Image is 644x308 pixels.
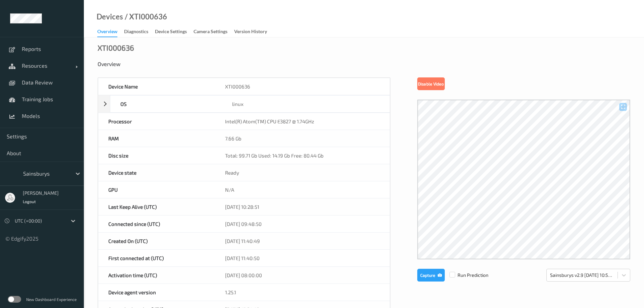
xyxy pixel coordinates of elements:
[98,113,215,130] div: Processor
[124,28,148,37] div: Diagnostics
[98,215,215,232] div: Connected since (UTC)
[215,267,390,284] div: [DATE] 08:00:00
[215,130,390,147] div: 7.66 Gb
[124,27,155,37] a: Diagnostics
[215,284,390,301] div: 1.25.1
[215,233,390,249] div: [DATE] 11:40:49
[98,130,215,147] div: RAM
[98,284,215,301] div: Device agent version
[98,181,215,198] div: GPU
[194,27,234,37] a: Camera Settings
[215,198,390,215] div: [DATE] 10:28:51
[98,95,390,113] div: OSlinux
[98,147,215,164] div: Disc size
[194,28,227,37] div: Camera Settings
[215,78,390,95] div: XTI000636
[98,44,134,51] div: XTI000636
[98,198,215,215] div: Last Keep Alive (UTC)
[215,181,390,198] div: N/A
[123,13,167,20] div: / XTI000636
[222,96,390,112] div: linux
[234,27,274,37] a: Version History
[98,250,215,266] div: First connected at (UTC)
[417,77,445,90] button: Disable Video
[215,215,390,232] div: [DATE] 09:48:50
[155,27,194,37] a: Device Settings
[110,96,222,112] div: OS
[215,164,390,181] div: Ready
[98,233,215,249] div: Created On (UTC)
[97,13,123,20] a: Devices
[445,272,488,279] span: Run Prediction
[98,164,215,181] div: Device state
[98,78,215,95] div: Device Name
[215,250,390,266] div: [DATE] 11:40:50
[155,28,187,37] div: Device Settings
[417,269,445,282] button: Capture
[98,61,630,67] div: Overview
[97,27,124,37] a: Overview
[215,113,390,130] div: Intel(R) Atom(TM) CPU E3827 @ 1.74GHz
[234,28,267,37] div: Version History
[215,147,390,164] div: Total: 99.71 Gb Used: 14.19 Gb Free: 80.44 Gb
[98,267,215,284] div: Activation time (UTC)
[97,28,117,37] div: Overview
